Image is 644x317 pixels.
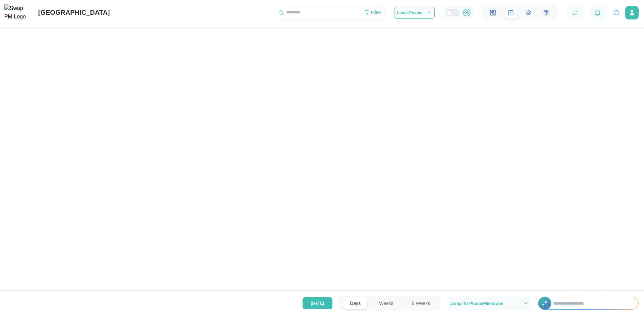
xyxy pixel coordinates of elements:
[343,297,367,309] button: Days
[371,9,381,16] div: Filter
[397,11,422,15] span: Lanes/Teams
[38,7,110,18] div: [GEOGRAPHIC_DATA]
[450,301,503,306] span: Jump To Phase/Milestone
[4,4,32,21] img: Swap PM Logo
[311,298,324,309] span: [DATE]
[538,297,639,310] div: +
[372,297,400,309] button: Weeks
[612,8,621,17] button: Open project assistant
[303,297,333,309] button: [DATE]
[447,297,531,310] button: Jump To Phase/Milestone
[394,7,435,19] button: Lanes/Teams
[405,297,437,309] button: 6 Weeks
[570,8,580,17] button: Refresh Grid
